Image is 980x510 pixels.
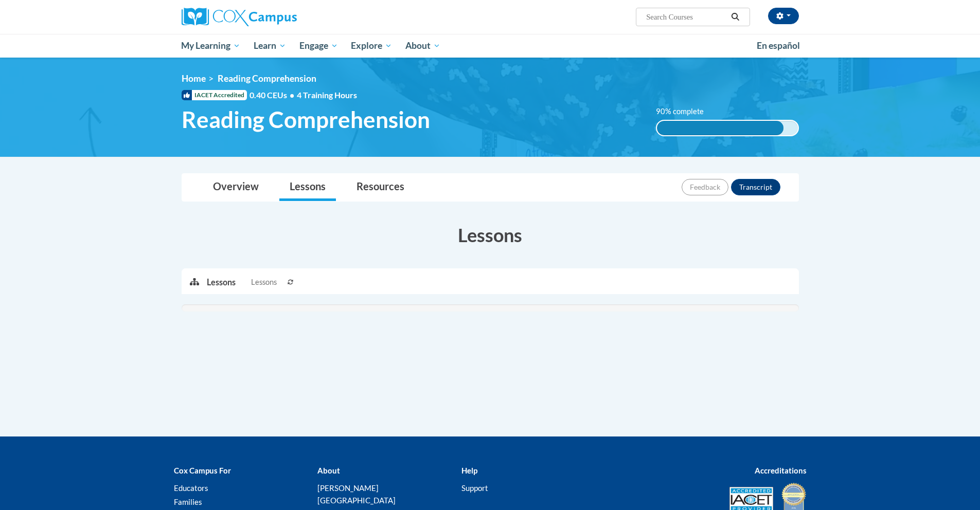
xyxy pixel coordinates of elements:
[182,90,247,100] span: IACET Accredited
[247,34,293,58] a: Learn
[682,179,728,195] button: Feedback
[218,73,316,84] span: Reading Comprehension
[351,40,392,52] span: Explore
[182,106,430,133] span: Reading Comprehension
[344,34,399,58] a: Explore
[207,277,236,288] p: Lessons
[657,121,783,135] div: 90% complete
[768,8,799,24] button: Account Settings
[175,34,247,58] a: My Learning
[731,179,780,195] button: Transcript
[166,34,814,58] div: Main menu
[174,497,202,506] a: Families
[297,90,357,100] span: 4 Training Hours
[203,174,269,201] a: Overview
[645,11,727,23] input: Search Courses
[290,90,294,100] span: •
[279,174,336,201] a: Lessons
[182,8,377,26] a: Cox Campus
[174,483,208,493] a: Educators
[656,106,715,117] label: 90% complete
[299,40,338,52] span: Engage
[254,40,286,52] span: Learn
[757,40,800,51] span: En español
[317,483,396,505] a: [PERSON_NAME][GEOGRAPHIC_DATA]
[727,11,743,23] button: Search
[182,73,206,84] a: Home
[461,466,477,475] b: Help
[317,466,340,475] b: About
[250,89,297,101] span: 0.40 CEUs
[174,466,231,475] b: Cox Campus For
[346,174,415,201] a: Resources
[399,34,447,58] a: About
[461,483,488,493] a: Support
[405,40,440,52] span: About
[755,466,807,475] b: Accreditations
[182,222,799,248] h3: Lessons
[750,35,807,57] a: En español
[251,277,277,288] span: Lessons
[293,34,345,58] a: Engage
[182,8,297,26] img: Cox Campus
[181,40,240,52] span: My Learning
